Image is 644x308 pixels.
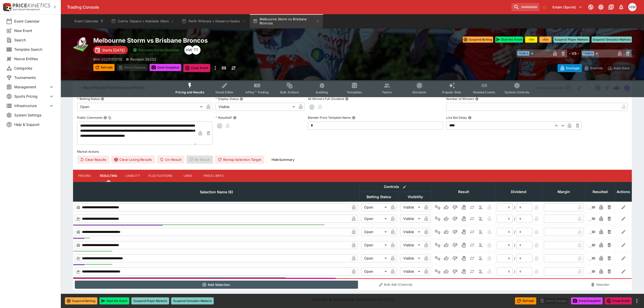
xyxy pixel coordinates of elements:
button: Perth Wildcats v Illawarra Hawks [178,14,248,28]
div: Event type filters [171,79,533,97]
button: HideSummary [269,156,297,164]
input: search [511,3,539,11]
button: Win [442,267,450,276]
button: Refresh [93,64,115,71]
span: System Settings [14,112,55,118]
button: Suspend Betting [463,37,493,43]
button: Notifications [617,3,626,12]
th: Resulted [585,182,615,201]
button: Eliminated In Play [477,267,485,276]
button: Void [459,254,468,262]
span: System Controls [505,90,529,94]
p: Blender Price Template Name [308,115,351,120]
button: Select Tenant [549,3,585,11]
button: Lose [451,267,459,276]
button: Eliminated In Play [477,254,485,262]
button: Clear Results [77,156,109,164]
button: Number of Winners [475,97,479,101]
button: Melbourne Storm vs Brisbane Broncos [250,14,323,28]
div: Visible [400,215,422,223]
span: New Event [14,28,55,33]
th: Controls [360,182,432,192]
div: Open [361,267,389,276]
button: Override [582,64,605,72]
img: PriceKinetics [13,4,50,7]
span: Template Search [14,47,55,52]
button: Un-Result [157,156,184,164]
span: Management [14,84,48,90]
div: Visible [400,241,422,249]
p: Resulted? [216,115,232,120]
span: Related Events [473,90,495,94]
button: Clear Losing Results [111,156,155,164]
div: / [514,269,515,274]
span: Popular Bets [442,90,461,94]
button: Void [459,267,468,276]
button: Toggle light/dark mode [596,3,605,12]
button: Add Selection [75,281,358,289]
button: Betting Status [101,97,104,101]
button: more [634,298,640,304]
button: Display Status [240,97,243,101]
button: Void [459,215,468,223]
p: Auto-Save [614,65,630,71]
button: Send Snapshot [571,297,603,304]
div: Open [361,241,389,249]
button: Lose [451,254,459,262]
div: Visible [400,254,422,262]
button: Eliminated In Play [477,241,485,249]
div: Open [361,203,389,211]
button: Win [442,254,450,262]
p: Number of Winners [446,97,474,101]
button: Price Limits [200,170,228,182]
div: Visible [400,203,422,211]
p: Betting Status [77,97,100,101]
button: Not Set [434,215,442,223]
div: Tofayel Topu [191,45,201,55]
button: Eliminated In Play [477,215,485,223]
div: Open [361,254,389,262]
button: Close Event [183,64,210,72]
button: Void [459,228,468,236]
div: Open [77,103,204,111]
p: Override [590,65,603,71]
label: Market Actions [77,148,628,156]
button: Documentation [606,3,616,12]
button: Win [442,215,450,223]
span: Tournaments [14,75,55,80]
span: InPlay™ Trading [245,90,269,94]
button: Push [468,215,476,223]
span: Auditing [316,90,328,94]
button: Eliminated In Play [477,203,485,211]
button: Eliminated In Play [477,228,485,236]
button: +5m [539,37,551,43]
button: Push [468,254,476,262]
div: / [514,256,515,261]
p: All Winners Full-Dividend [308,97,344,101]
button: Win [442,241,450,249]
button: Win [442,228,450,236]
p: Display Status [216,97,239,101]
button: Start the Event [99,297,129,304]
button: Auto-Save [605,64,632,72]
span: Pricing and Results [175,90,204,94]
button: Lose [451,203,459,211]
button: Lose [451,215,459,223]
span: Betting Status [361,194,397,200]
button: Harrison Walker [627,2,638,13]
button: Pricing [73,170,96,182]
span: Visibility [402,194,428,200]
div: Harry Walker [184,45,193,55]
div: Start From [558,64,632,72]
button: Simulator Prices Available [130,46,182,54]
button: Copy To Clipboard [108,116,112,119]
span: Categories [14,65,55,71]
span: Infrastructure [14,103,48,108]
button: Fluctuations [144,170,177,182]
span: Team B [582,51,594,56]
th: Dividend [495,182,542,201]
button: Public CommentsCopy To Clipboard [103,116,107,119]
th: Actions [615,182,632,201]
button: Live Bet Delay [468,116,472,119]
